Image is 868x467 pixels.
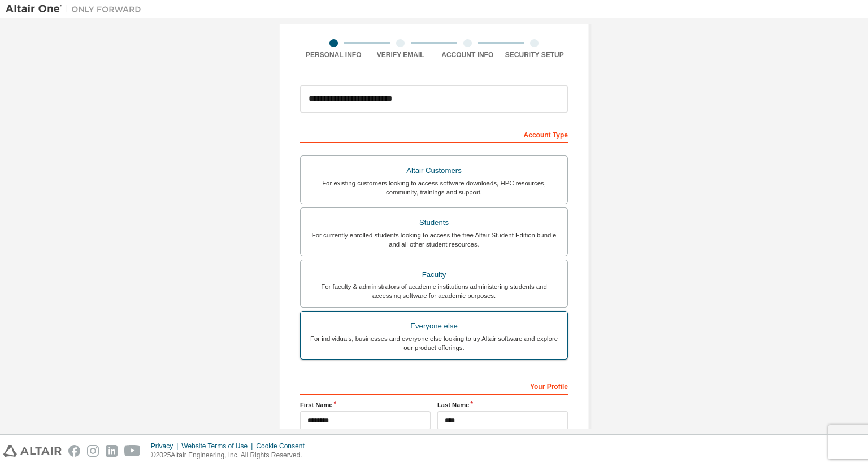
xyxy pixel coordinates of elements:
div: Security Setup [501,50,568,59]
img: facebook.svg [68,445,80,457]
div: Personal Info [300,50,367,59]
div: For existing customers looking to access software downloads, HPC resources, community, trainings ... [307,179,561,197]
div: Privacy [151,442,181,451]
div: Account Info [434,50,501,59]
label: Last Name [437,400,568,409]
div: Everyone else [307,318,561,334]
div: Verify Email [367,50,435,59]
div: For individuals, businesses and everyone else looking to try Altair software and explore our prod... [307,334,561,352]
div: Account Type [300,125,568,143]
div: Website Terms of Use [181,442,256,451]
div: For currently enrolled students looking to access the free Altair Student Edition bundle and all ... [307,231,561,249]
img: linkedin.svg [106,445,118,457]
img: instagram.svg [87,445,99,457]
label: First Name [300,400,431,409]
img: altair_logo.svg [3,445,62,457]
img: Altair One [6,3,147,15]
p: © 2025 Altair Engineering, Inc. All Rights Reserved. [151,451,311,460]
div: Your Profile [300,377,568,395]
div: Students [307,215,561,231]
img: youtube.svg [124,445,141,457]
div: Altair Customers [307,163,561,179]
div: For faculty & administrators of academic institutions administering students and accessing softwa... [307,282,561,300]
div: Faculty [307,267,561,283]
div: Cookie Consent [256,442,311,451]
